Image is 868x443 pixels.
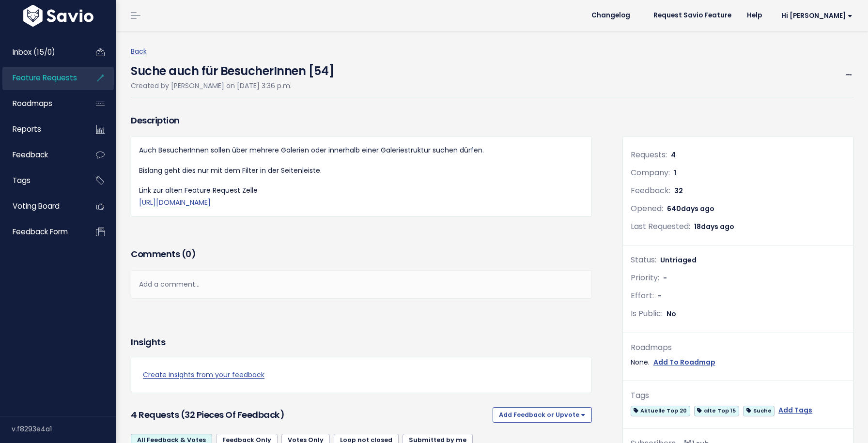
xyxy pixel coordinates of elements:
[131,46,147,56] a: Back
[2,221,80,243] a: Feedback form
[21,5,96,27] img: logo-white.9d6f32f41409.svg
[186,248,191,260] span: 0
[739,8,770,23] a: Help
[631,185,670,196] span: Feedback:
[781,12,852,19] span: Hi [PERSON_NAME]
[131,336,165,349] h3: Insights
[631,203,663,214] span: Opened:
[743,406,775,416] span: Suche
[660,255,697,265] span: Untriaged
[631,167,670,178] span: Company:
[139,144,584,156] p: Auch BesucherInnen sollen über mehrere Galerien oder innerhalb einer Galeriestruktur suchen dürfen.
[13,73,77,83] span: Feature Requests
[631,290,654,301] span: Effort:
[631,272,659,283] span: Priority:
[2,169,80,192] a: Tags
[681,204,714,214] span: days ago
[646,8,739,23] a: Request Savio Feature
[12,416,116,442] div: v.f8293e4a1
[13,201,60,211] span: Voting Board
[131,270,592,299] div: Add a comment...
[653,356,715,368] a: Add To Roadmap
[671,150,676,160] span: 4
[2,118,80,140] a: Reports
[631,341,845,355] div: Roadmaps
[13,175,31,185] span: Tags
[701,222,734,231] span: days ago
[131,114,592,127] h3: Description
[743,404,775,416] a: Suche
[631,356,845,368] div: None.
[2,92,80,115] a: Roadmaps
[666,309,676,319] span: No
[694,222,734,231] span: 18
[2,195,80,217] a: Voting Board
[667,204,714,214] span: 640
[131,408,489,422] h3: 4 Requests (32 pieces of Feedback)
[13,227,68,237] span: Feedback form
[2,67,80,89] a: Feature Requests
[139,198,211,207] a: [URL][DOMAIN_NAME]
[674,168,676,178] span: 1
[770,8,860,23] a: Hi [PERSON_NAME]
[591,12,630,19] span: Changelog
[694,406,739,416] span: alte Top 15
[631,254,656,265] span: Status:
[694,404,739,416] a: alte Top 15
[139,165,584,177] p: Bislang geht dies nur mit dem Filter in der Seitenleiste.
[658,291,662,301] span: -
[13,98,52,108] span: Roadmaps
[131,58,335,80] h4: Suche auch für BesucherInnen [54]
[13,150,48,160] span: Feedback
[493,407,592,423] button: Add Feedback or Upvote
[674,186,683,196] span: 32
[13,47,55,57] span: Inbox (15/0)
[143,369,580,381] a: Create insights from your feedback
[631,308,663,319] span: Is Public:
[631,149,667,160] span: Requests:
[778,404,812,416] a: Add Tags
[663,273,667,283] span: -
[131,81,292,91] span: Created by [PERSON_NAME] on [DATE] 3:36 p.m.
[631,221,690,232] span: Last Requested:
[2,41,80,63] a: Inbox (15/0)
[139,184,584,209] p: Link zur alten Feature Request Zelle
[13,124,41,134] span: Reports
[631,404,690,416] a: Aktuelle Top 20
[131,247,592,261] h3: Comments ( )
[631,406,690,416] span: Aktuelle Top 20
[2,144,80,166] a: Feedback
[631,389,845,403] div: Tags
